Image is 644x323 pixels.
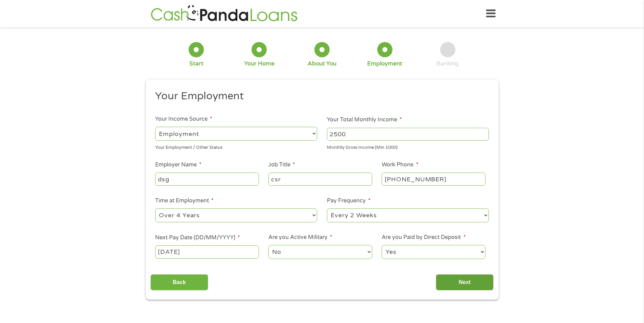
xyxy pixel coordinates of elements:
div: Your Employment / Other Status [155,142,317,151]
input: Use the arrow keys to pick a date [155,245,259,258]
label: Your Income Source [155,116,212,123]
input: 1800 [327,128,489,141]
input: (231) 754-4010 [382,173,485,185]
input: Back [150,274,208,291]
label: Pay Frequency [327,197,371,204]
label: Work Phone [382,161,418,168]
h2: Your Employment [155,89,484,103]
label: Are you Paid by Direct Deposit [382,234,466,241]
input: Next [436,274,494,291]
div: Banking [436,60,459,67]
label: Are you Active Military [268,234,332,241]
div: Monthly Gross Income (Min 1000) [327,142,489,151]
div: Employment [367,60,402,67]
input: Cashier [268,173,372,185]
div: About You [308,60,336,67]
label: Your Total Monthly Income [327,116,402,123]
div: Start [189,60,204,67]
input: Walmart [155,173,259,185]
label: Employer Name [155,161,201,168]
div: Your Home [244,60,275,67]
label: Time at Employment [155,197,214,204]
img: GetLoanNow Logo [149,4,300,23]
label: Next Pay Date (DD/MM/YYYY) [155,234,240,241]
label: Job Title [268,161,295,168]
